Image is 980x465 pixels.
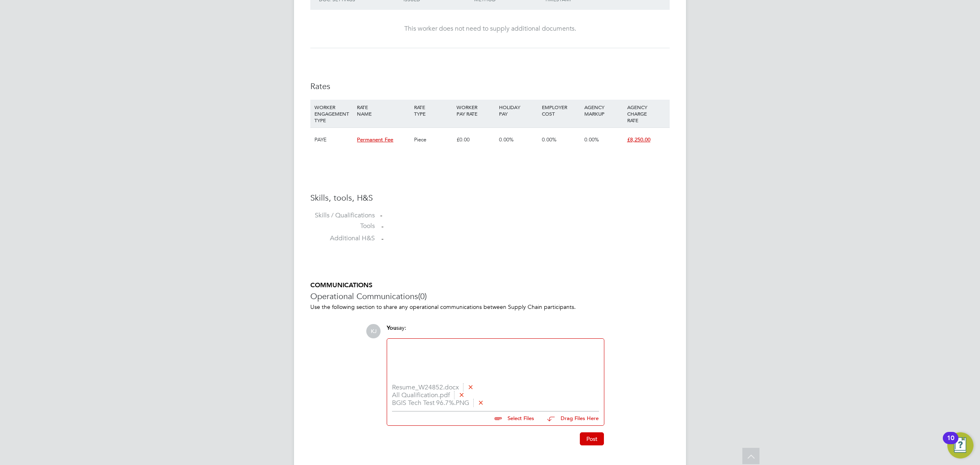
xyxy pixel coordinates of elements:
[412,128,454,152] div: Piece
[380,211,670,220] div: -
[310,281,670,290] h5: COMMUNICATIONS
[392,391,599,399] li: All Qualification.pdf
[387,324,396,331] span: You
[381,235,383,243] span: -
[580,432,604,445] button: Post
[355,100,412,121] div: RATE NAME
[392,384,599,391] li: Resume_W24852.docx
[392,399,599,407] li: BGIS Tech Test 96.7%.PNG
[310,303,670,311] p: Use the following section to share any operational communications between Supply Chain participants.
[318,25,661,33] div: This worker does not need to supply additional documents.
[627,136,650,143] span: £8,250.00
[454,128,497,152] div: £0.00
[412,100,454,121] div: RATE TYPE
[541,410,599,427] button: Drag Files Here
[310,222,375,230] label: Tools
[540,100,582,121] div: EMPLOYER COST
[418,291,427,302] span: (0)
[387,324,604,338] div: say:
[310,291,670,302] h3: Operational Communications
[310,211,375,220] label: Skills / Qualifications
[310,234,375,243] label: Additional H&S
[312,128,355,152] div: PAYE
[366,324,381,338] span: KJ
[947,432,973,458] button: Open Resource Center, 10 new notifications
[582,100,625,121] div: AGENCY MARKUP
[947,438,954,449] div: 10
[625,100,668,127] div: AGENCY CHARGE RATE
[357,136,393,143] span: Permanent Fee
[542,136,557,143] span: 0.00%
[310,192,670,203] h3: Skills, tools, H&S
[499,136,514,143] span: 0.00%
[454,100,497,121] div: WORKER PAY RATE
[310,81,670,92] h3: Rates
[497,100,539,121] div: HOLIDAY PAY
[381,222,383,230] span: -
[312,100,355,127] div: WORKER ENGAGEMENT TYPE
[584,136,599,143] span: 0.00%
